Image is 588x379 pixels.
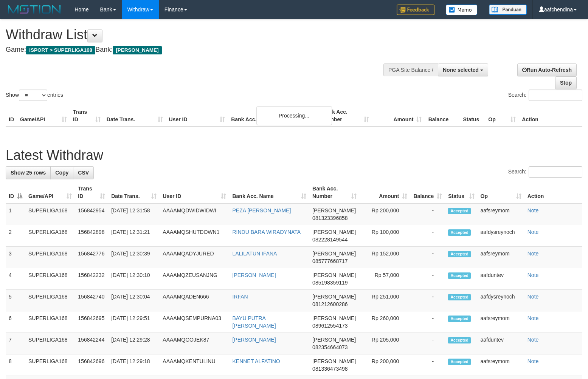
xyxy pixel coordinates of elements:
span: None selected [443,67,479,73]
td: Rp 152,000 [360,247,410,268]
td: AAAAMQDWIDWIDWI [160,203,229,225]
td: [DATE] 12:30:04 [108,290,160,311]
span: Accepted [448,229,471,236]
td: 4 [6,268,25,290]
td: 156842898 [75,225,108,247]
td: 7 [6,333,25,354]
td: - [410,290,445,311]
span: Accepted [448,272,471,279]
a: IRFAN [232,294,248,300]
div: Processing... [256,106,332,125]
td: [DATE] 12:29:18 [108,354,160,376]
td: SUPERLIGA168 [25,311,75,333]
span: CSV [78,170,89,176]
span: Accepted [448,316,471,322]
span: [PERSON_NAME] [312,251,356,257]
a: [PERSON_NAME] [232,337,276,343]
th: Trans ID: activate to sort column ascending [75,182,108,203]
a: Note [527,272,539,278]
td: SUPERLIGA168 [25,225,75,247]
th: Balance: activate to sort column ascending [410,182,445,203]
td: - [410,333,445,354]
h4: Game: Bank: [6,46,385,54]
td: aafdysreynoch [478,290,524,311]
td: Rp 100,000 [360,225,410,247]
td: 156842740 [75,290,108,311]
span: [PERSON_NAME] [312,315,356,321]
th: Trans ID [70,105,104,127]
span: Copy 082228149544 to clipboard [312,237,348,243]
th: Status [460,105,485,127]
td: 2 [6,225,25,247]
span: ISPORT > SUPERLIGA168 [26,46,95,54]
label: Search: [508,90,582,101]
td: 1 [6,203,25,225]
td: Rp 260,000 [360,311,410,333]
span: Copy 081336473498 to clipboard [312,366,348,372]
label: Show entries [6,90,63,101]
td: Rp 200,000 [360,354,410,376]
img: Button%20Memo.svg [446,5,478,15]
td: SUPERLIGA168 [25,333,75,354]
a: BAYU PUTRA [PERSON_NAME] [232,315,276,329]
td: - [410,311,445,333]
th: Date Trans. [104,105,166,127]
td: AAAAMQADEN666 [160,290,229,311]
span: [PERSON_NAME] [312,229,356,235]
td: aafsreymom [478,311,524,333]
td: SUPERLIGA168 [25,247,75,268]
img: panduan.png [489,5,527,15]
th: Amount: activate to sort column ascending [360,182,410,203]
td: 156842776 [75,247,108,268]
td: 156842695 [75,311,108,333]
span: Copy 081212600286 to clipboard [312,301,348,307]
a: Note [527,315,539,321]
td: 156842244 [75,333,108,354]
td: aafduntev [478,268,524,290]
span: Copy [55,170,68,176]
td: AAAAMQADYJURED [160,247,229,268]
td: [DATE] 12:29:28 [108,333,160,354]
input: Search: [529,90,582,101]
th: Op: activate to sort column ascending [478,182,524,203]
span: Copy 081323396858 to clipboard [312,215,348,221]
h1: Withdraw List [6,27,385,42]
td: - [410,354,445,376]
td: 6 [6,311,25,333]
img: MOTION_logo.png [6,4,63,15]
td: aafdysreynoch [478,225,524,247]
td: [DATE] 12:29:51 [108,311,160,333]
a: Show 25 rows [6,166,51,179]
td: [DATE] 12:30:39 [108,247,160,268]
span: [PERSON_NAME] [312,207,356,213]
th: Bank Acc. Name: activate to sort column ascending [229,182,309,203]
td: 156842232 [75,268,108,290]
th: Date Trans.: activate to sort column ascending [108,182,160,203]
th: User ID [166,105,228,127]
td: SUPERLIGA168 [25,203,75,225]
td: [DATE] 12:31:58 [108,203,160,225]
span: [PERSON_NAME] [312,294,356,300]
span: [PERSON_NAME] [312,272,356,278]
td: Rp 251,000 [360,290,410,311]
img: Feedback.jpg [397,5,434,15]
a: Run Auto-Refresh [517,63,577,76]
span: Accepted [448,208,471,214]
span: Accepted [448,294,471,300]
td: AAAAMQKENTULINU [160,354,229,376]
td: AAAAMQSEMPURNA03 [160,311,229,333]
a: [PERSON_NAME] [232,272,276,278]
span: Show 25 rows [11,170,46,176]
th: Action [524,182,582,203]
a: Note [527,251,539,257]
h1: Latest Withdraw [6,148,582,163]
th: Op [485,105,519,127]
span: Accepted [448,251,471,257]
td: Rp 200,000 [360,203,410,225]
a: CSV [73,166,94,179]
th: Balance [425,105,460,127]
th: Amount [372,105,425,127]
th: Status: activate to sort column ascending [445,182,477,203]
span: [PERSON_NAME] [113,46,161,54]
td: SUPERLIGA168 [25,268,75,290]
